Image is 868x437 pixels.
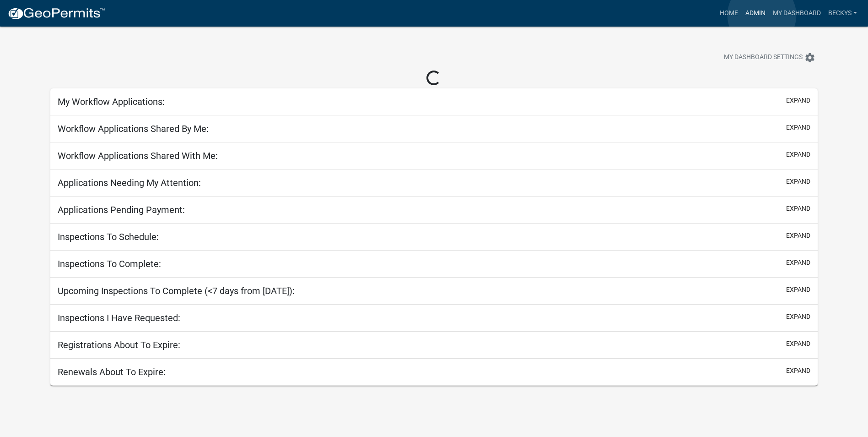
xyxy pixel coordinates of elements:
h5: Workflow Applications Shared With Me: [58,150,218,161]
i: settings [804,52,815,63]
h5: Inspections To Schedule: [58,231,159,242]
button: expand [786,312,810,322]
a: My Dashboard [769,5,825,22]
button: expand [786,258,810,268]
h5: Applications Needing My Attention: [58,177,201,188]
button: expand [786,366,810,376]
button: expand [786,123,810,132]
h5: Inspections To Complete: [58,258,161,269]
h5: Renewals About To Expire: [58,366,166,377]
a: Home [716,5,742,22]
button: expand [786,204,810,213]
h5: Upcoming Inspections To Complete (<7 days from [DATE]): [58,285,295,296]
button: expand [786,177,810,186]
button: expand [786,150,810,159]
button: expand [786,339,810,349]
button: expand [786,96,810,105]
span: My Dashboard Settings [724,52,803,63]
a: Admin [742,5,769,22]
h5: Registrations About To Expire: [58,339,180,350]
button: expand [786,285,810,295]
button: expand [786,231,810,240]
button: My Dashboard Settingssettings [717,49,823,66]
h5: Workflow Applications Shared By Me: [58,123,209,134]
h5: My Workflow Applications: [58,96,165,107]
h5: Applications Pending Payment: [58,204,185,215]
h5: Inspections I Have Requested: [58,312,180,323]
a: beckys [825,5,861,22]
